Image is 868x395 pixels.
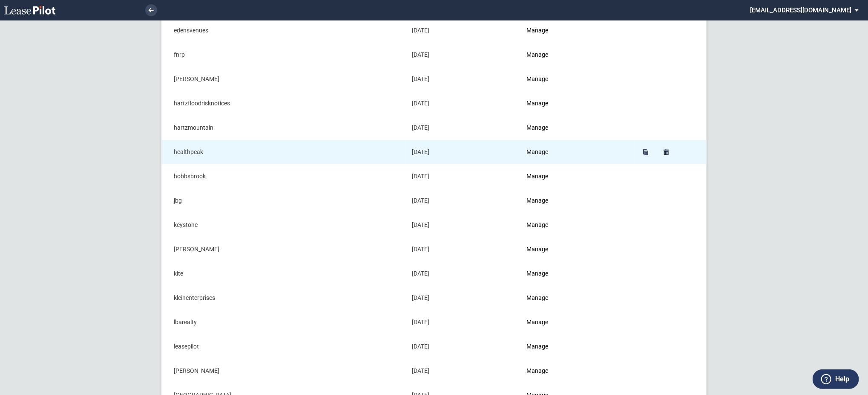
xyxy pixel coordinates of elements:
td: [DATE] [406,91,520,116]
a: Manage [527,100,549,107]
td: kleinenterprises [162,286,406,310]
td: [DATE] [406,18,520,43]
td: [DATE] [406,334,520,359]
td: [DATE] [406,310,520,334]
td: [PERSON_NAME] [162,237,406,261]
td: [DATE] [406,189,520,213]
a: Delete kite [661,268,673,280]
a: Duplicate lbarealty [640,317,652,328]
a: Delete jbg [661,195,673,207]
td: [DATE] [406,67,520,91]
td: fnrp [162,43,406,67]
a: Duplicate kite [640,268,652,280]
td: edensvenues [162,18,406,43]
td: healthpeak [162,140,406,164]
td: [DATE] [406,359,520,383]
a: Delete hartzmountain [661,122,673,134]
a: Manage [527,319,549,325]
a: Manage [527,367,549,374]
a: Duplicate lewis [640,365,652,377]
a: Manage [527,173,549,180]
button: Help [813,369,859,389]
td: [DATE] [406,140,520,164]
td: [DATE] [406,286,520,310]
a: Delete healthpeak [661,146,673,158]
a: Manage [527,124,549,131]
a: Manage [527,294,549,301]
a: Manage [527,51,549,58]
a: Delete keystone [661,219,673,231]
a: Delete lbarealty [661,317,673,328]
a: Duplicate hartzfloodrisknotices [640,98,652,110]
td: hobbsbrook [162,164,406,189]
a: Duplicate hartzmountain [640,122,652,134]
td: [DATE] [406,213,520,237]
td: [DATE] [406,237,520,261]
a: Duplicate edensvenues [640,25,652,37]
a: Delete kleinenterprises [661,292,673,304]
a: Delete hajjar [661,73,673,85]
td: lbarealty [162,310,406,334]
a: Duplicate keystone [640,219,652,231]
a: Duplicate kleinenterprises [640,292,652,304]
a: Delete hartzfloodrisknotices [661,98,673,110]
a: Delete hobbsbrook [661,171,673,183]
td: [DATE] [406,261,520,286]
a: Manage [527,221,549,228]
td: [PERSON_NAME] [162,67,406,91]
a: Manage [527,148,549,155]
td: [DATE] [406,43,520,67]
a: Duplicate leasepilot [640,341,652,353]
td: [PERSON_NAME] [162,359,406,383]
td: leasepilot [162,334,406,359]
a: Duplicate kilroy [640,244,652,256]
label: Help [835,374,849,385]
a: Manage [527,343,549,350]
a: Manage [527,246,549,253]
td: kite [162,261,406,286]
a: Manage [527,270,549,277]
a: Manage [527,76,549,82]
a: Duplicate fnrp [640,49,652,61]
a: Delete leasepilot [661,341,673,353]
a: Duplicate jbg [640,195,652,207]
a: Manage [527,27,549,34]
td: hartzfloodrisknotices [162,91,406,116]
a: Delete lewis [661,365,673,377]
a: Delete fnrp [661,49,673,61]
a: Manage [527,197,549,204]
a: Duplicate hobbsbrook [640,171,652,183]
a: Duplicate healthpeak [640,146,652,158]
td: hartzmountain [162,116,406,140]
a: Delete edensvenues [661,25,673,37]
td: keystone [162,213,406,237]
a: Duplicate hajjar [640,73,652,85]
td: jbg [162,189,406,213]
td: [DATE] [406,116,520,140]
td: [DATE] [406,164,520,189]
a: Delete kilroy [661,244,673,256]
